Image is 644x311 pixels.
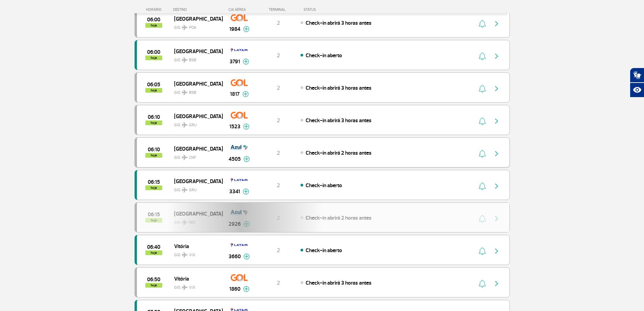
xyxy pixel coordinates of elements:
[145,120,162,125] span: hoje
[189,25,196,31] span: POA
[189,252,195,258] span: VIX
[230,90,240,98] span: 1817
[148,147,160,152] span: 2025-08-26 06:10:00
[277,85,280,91] span: 2
[145,23,162,28] span: hoje
[174,183,217,193] span: GIG
[174,151,217,161] span: GIG
[145,250,162,255] span: hoje
[493,280,501,288] img: seta-direita-painel-voo.svg
[493,20,501,28] img: seta-direita-painel-voo.svg
[306,150,372,156] span: Check-in abrirá 2 horas antes
[479,280,486,288] img: sino-painel-voo.svg
[243,124,249,130] img: mais-info-painel-voo.svg
[148,115,160,119] span: 2025-08-26 06:10:00
[277,150,280,156] span: 2
[306,247,342,254] span: Check-in aberto
[222,7,256,12] div: CIA AÉREA
[174,177,217,185] span: [GEOGRAPHIC_DATA]
[189,155,196,161] span: CNF
[173,7,222,12] div: DESTINO
[189,57,196,63] span: BSB
[493,52,501,60] img: seta-direita-painel-voo.svg
[182,252,188,258] img: destiny_airplane.svg
[306,117,372,124] span: Check-in abrirá 3 horas antes
[306,52,342,59] span: Check-in aberto
[147,50,160,54] span: 2025-08-26 06:00:00
[229,252,241,261] span: 3660
[137,7,173,12] div: HORÁRIO
[229,187,240,196] span: 3341
[493,85,501,93] img: seta-direita-painel-voo.svg
[493,150,501,158] img: seta-direita-painel-voo.svg
[145,88,162,93] span: hoje
[174,86,217,96] span: GIG
[189,122,197,128] span: GRU
[479,247,486,255] img: sino-painel-voo.svg
[242,91,249,97] img: mais-info-painel-voo.svg
[147,245,160,249] span: 2025-08-26 06:40:00
[147,17,160,22] span: 2025-08-26 06:00:00
[277,20,280,26] span: 2
[479,20,486,28] img: sino-painel-voo.svg
[306,182,342,189] span: Check-in aberto
[229,123,240,131] span: 1523
[277,182,280,189] span: 2
[189,187,197,193] span: GRU
[243,286,249,292] img: mais-info-painel-voo.svg
[229,155,241,163] span: 4505
[306,280,372,286] span: Check-in abrirá 3 horas antes
[174,53,217,63] span: GIG
[145,185,162,190] span: hoje
[174,248,217,258] span: GIG
[174,274,217,283] span: Vitória
[189,90,196,96] span: BSB
[243,253,250,260] img: mais-info-painel-voo.svg
[243,156,250,162] img: mais-info-painel-voo.svg
[174,21,217,31] span: GIG
[182,90,188,95] img: destiny_airplane.svg
[493,182,501,190] img: seta-direita-painel-voo.svg
[182,57,188,63] img: destiny_airplane.svg
[145,153,162,158] span: hoje
[277,247,280,254] span: 2
[147,82,160,87] span: 2025-08-26 06:05:00
[479,85,486,93] img: sino-painel-voo.svg
[277,280,280,286] span: 2
[174,281,217,291] span: GIG
[229,25,240,33] span: 1984
[306,85,372,91] span: Check-in abrirá 3 horas antes
[182,25,188,30] img: destiny_airplane.svg
[630,68,644,97] div: Plugin de acessibilidade da Hand Talk.
[630,83,644,97] button: Abrir recursos assistivos.
[479,52,486,60] img: sino-painel-voo.svg
[230,58,240,66] span: 3791
[182,187,188,193] img: destiny_airplane.svg
[229,285,240,293] span: 1860
[174,14,217,23] span: [GEOGRAPHIC_DATA]
[147,277,160,282] span: 2025-08-26 06:50:00
[182,285,188,290] img: destiny_airplane.svg
[174,79,217,88] span: [GEOGRAPHIC_DATA]
[174,118,217,128] span: GIG
[174,242,217,250] span: Vitória
[306,20,372,26] span: Check-in abrirá 3 horas antes
[300,7,355,12] div: STATUS
[145,55,162,60] span: hoje
[243,59,249,65] img: mais-info-painel-voo.svg
[174,112,217,120] span: [GEOGRAPHIC_DATA]
[479,117,486,125] img: sino-painel-voo.svg
[182,155,188,160] img: destiny_airplane.svg
[493,117,501,125] img: seta-direita-painel-voo.svg
[479,182,486,190] img: sino-painel-voo.svg
[256,7,300,12] div: TERMINAL
[493,247,501,255] img: seta-direita-painel-voo.svg
[243,26,249,32] img: mais-info-painel-voo.svg
[148,180,160,184] span: 2025-08-26 06:15:00
[174,47,217,55] span: [GEOGRAPHIC_DATA]
[479,150,486,158] img: sino-painel-voo.svg
[243,188,249,195] img: mais-info-painel-voo.svg
[277,117,280,124] span: 2
[630,68,644,83] button: Abrir tradutor de língua de sinais.
[145,283,162,288] span: hoje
